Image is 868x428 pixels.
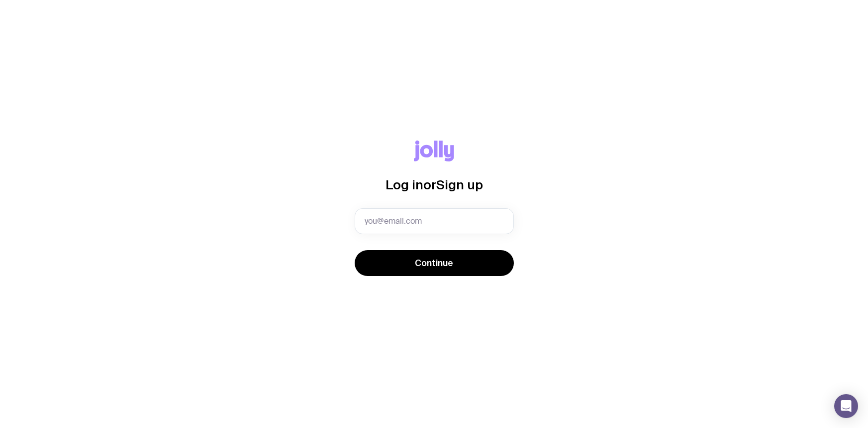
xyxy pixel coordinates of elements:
input: you@email.com [355,208,514,234]
span: or [423,177,436,192]
button: Continue [355,250,514,276]
div: Open Intercom Messenger [834,394,858,418]
span: Sign up [436,177,483,192]
span: Continue [415,257,453,269]
span: Log in [386,177,423,192]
